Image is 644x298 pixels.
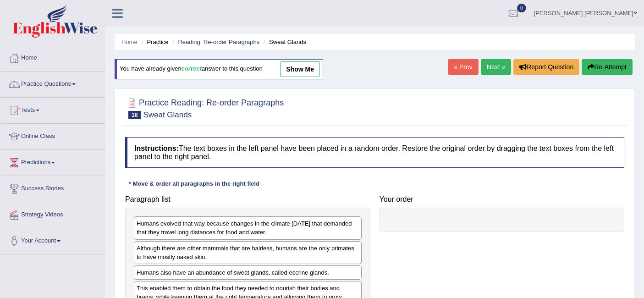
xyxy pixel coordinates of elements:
[0,98,105,121] a: Tests
[134,216,362,239] div: Humans evolved that way because changes in the climate [DATE] that demanded that they travel long...
[125,137,624,168] h4: The text boxes in the left panel have been placed in a random order. Restore the original order b...
[128,111,141,119] span: 18
[517,4,526,12] span: 0
[513,59,579,75] button: Report Question
[134,265,362,280] div: Humans also have an abundance of sweat glands, called eccrine glands.
[0,150,105,173] a: Predictions
[134,144,179,152] b: Instructions:
[0,124,105,147] a: Online Class
[139,38,168,46] li: Practice
[182,66,202,72] b: correct
[143,110,192,119] small: Sweat Glands
[261,38,306,46] li: Sweat Glands
[448,59,478,75] a: « Prev
[115,59,323,79] div: You have already given answer to this question
[134,241,362,264] div: Although there are other mammals that are hairless, humans are the only primates to have mostly n...
[0,228,105,251] a: Your Account
[125,96,284,119] h2: Practice Reading: Re-order Paragraphs
[481,59,511,75] a: Next »
[0,202,105,225] a: Strategy Videos
[380,195,625,204] h4: Your order
[178,39,259,45] a: Reading: Re-order Paragraphs
[125,179,263,188] div: * Move & order all paragraphs in the right field
[121,39,138,45] a: Home
[0,45,105,68] a: Home
[0,176,105,199] a: Success Stories
[125,195,370,204] h4: Paragraph list
[280,61,320,77] a: show me
[0,72,105,94] a: Practice Questions
[582,59,633,75] button: Re-Attempt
